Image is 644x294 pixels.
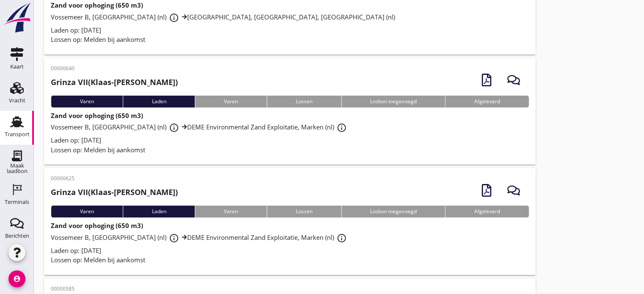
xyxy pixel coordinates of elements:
[337,123,347,133] i: info_outline
[51,26,101,34] span: Laden op: [DATE]
[341,206,445,217] div: Losbon toegevoegd
[5,132,30,137] div: Transport
[51,65,178,72] p: 00000640
[51,96,123,107] div: Varen
[169,233,179,243] i: info_outline
[5,199,29,205] div: Terminals
[123,206,195,217] div: Laden
[51,246,101,255] span: Laden op: [DATE]
[51,35,145,44] span: Lossen op: Melden bij aankomst
[51,1,143,9] strong: Zand voor ophoging (650 m3)
[51,221,143,230] strong: Zand voor ophoging (650 m3)
[51,187,88,197] strong: Grinza VII
[169,123,179,133] i: info_outline
[9,98,25,103] div: Vracht
[10,64,24,69] div: Kaart
[51,233,349,242] span: Vossemeer B, [GEOGRAPHIC_DATA] (nl) DEME Environmental Zand Exploitatie, Marken (nl)
[445,96,529,107] div: Afgeleverd
[8,270,25,287] i: account_circle
[2,2,32,33] img: logo-small.a267ee39.svg
[51,175,178,182] p: 00000625
[51,111,143,120] strong: Zand voor ophoging (650 m3)
[123,96,195,107] div: Laden
[445,206,529,217] div: Afgeleverd
[195,206,267,217] div: Varen
[341,96,445,107] div: Losbon toegevoegd
[5,233,29,239] div: Berichten
[337,233,347,243] i: info_outline
[267,206,341,217] div: Lossen
[169,13,179,23] i: info_outline
[51,123,349,131] span: Vossemeer B, [GEOGRAPHIC_DATA] (nl) DEME Environmental Zand Exploitatie, Marken (nl)
[51,187,178,198] h2: (Klaas-[PERSON_NAME])
[51,13,395,21] span: Vossemeer B, [GEOGRAPHIC_DATA] (nl) [GEOGRAPHIC_DATA], [GEOGRAPHIC_DATA], [GEOGRAPHIC_DATA] (nl)
[51,206,123,217] div: Varen
[195,96,267,107] div: Varen
[51,285,178,293] p: 00000585
[51,256,145,264] span: Lossen op: Melden bij aankomst
[51,77,178,88] h2: (Klaas-[PERSON_NAME])
[51,77,88,87] strong: Grinza VII
[44,168,536,275] a: 00000625Grinza VII(Klaas-[PERSON_NAME])VarenLadenVarenLossenLosbon toegevoegdAfgeleverdZand voor ...
[51,136,101,144] span: Laden op: [DATE]
[267,96,341,107] div: Lossen
[51,146,145,154] span: Lossen op: Melden bij aankomst
[44,58,536,165] a: 00000640Grinza VII(Klaas-[PERSON_NAME])VarenLadenVarenLossenLosbon toegevoegdAfgeleverdZand voor ...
